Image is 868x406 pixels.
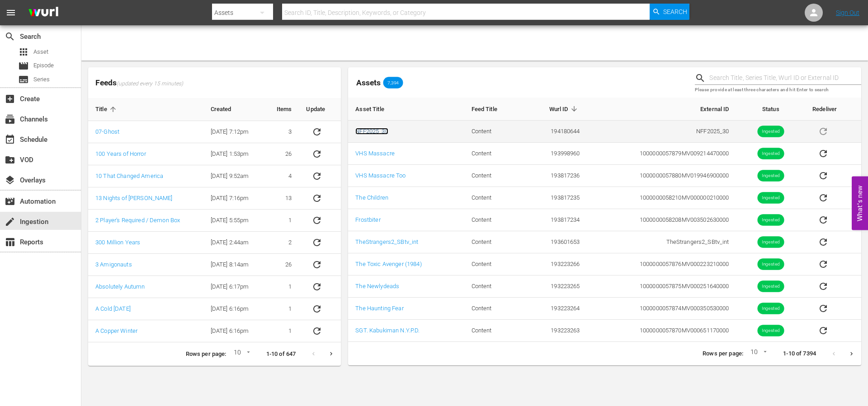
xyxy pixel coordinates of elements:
[464,187,522,209] td: Content
[522,253,587,275] td: 193223266
[203,210,265,232] td: [DATE] 5:55pm
[650,4,689,20] button: Search
[522,320,587,342] td: 193223263
[88,75,341,90] span: Feeds
[355,128,388,135] a: NFF2025_30
[709,71,861,85] input: Search Title, Series Title, Wurl ID or External ID
[5,31,15,42] span: Search
[355,261,421,267] a: The Toxic Avenger (1984)
[264,165,299,187] td: 4
[522,209,587,231] td: 193817234
[5,114,15,125] span: Channels
[18,74,29,85] span: Series
[522,298,587,320] td: 193223264
[95,105,119,113] span: Title
[464,98,522,121] th: Feed Title
[522,231,587,253] td: 193601653
[464,253,522,275] td: Content
[549,105,580,113] span: Wurl ID
[5,134,15,145] span: Schedule
[5,216,15,227] span: Ingestion
[5,175,15,186] span: Overlays
[5,196,15,207] span: Automation
[5,7,16,18] span: menu
[355,172,406,179] a: VHS Massacre Too
[757,217,784,224] span: Ingested
[355,327,420,334] a: SGT. Kabukiman N.Y.P.D.
[522,275,587,298] td: 193223265
[22,2,65,23] img: ans4CAIJ8jUAAAAAAAAAAAAAAAAAAAAAAAAgQb4GAAAAAAAAAAAAAAAAAAAAAAAAJMjXAAAAAAAAAAAAAAAAAAAAAAAAgAT5G...
[18,61,29,71] span: Episode
[264,320,299,342] td: 1
[264,276,299,298] td: 1
[757,128,784,135] span: Ingested
[264,232,299,254] td: 2
[464,320,522,342] td: Content
[186,350,226,359] p: Rows per page:
[299,98,341,121] th: Update
[852,176,868,230] button: Open Feedback Widget
[33,61,54,70] span: Episode
[464,209,522,231] td: Content
[33,47,48,56] span: Asset
[703,350,743,358] p: Rows per page:
[736,98,805,121] th: Status
[203,298,265,320] td: [DATE] 6:16pm
[322,345,340,363] button: Next page
[522,165,587,187] td: 193817236
[464,275,522,298] td: Content
[95,327,137,334] a: A Copper Winter
[587,231,736,253] td: TheStrangers2_SBtv_int
[33,75,50,84] span: Series
[264,254,299,276] td: 26
[587,275,736,298] td: 1000000057875 MV000251640000
[587,209,736,231] td: 1000000058208 MV003502630000
[355,283,399,289] a: The Newlydeads
[355,105,396,113] span: Asset Title
[747,347,769,360] div: 10
[95,261,132,268] a: 3 Amigonauts
[95,283,145,290] a: Absolutely Autumn
[464,143,522,165] td: Content
[663,4,687,20] span: Search
[355,305,403,312] a: The Haunting Fear
[836,9,859,16] a: Sign Out
[383,80,403,85] span: 7,394
[587,320,736,342] td: 1000000057870 MV000651170000
[264,143,299,165] td: 26
[587,165,736,187] td: 1000000057880 MV019946900000
[264,210,299,232] td: 1
[843,345,860,363] button: Next page
[264,298,299,320] td: 1
[587,253,736,275] td: 1000000057876 MV000223210000
[5,93,15,104] span: Create
[95,128,119,135] a: 07-Ghost
[522,143,587,165] td: 193998960
[5,154,15,165] span: VOD
[757,327,784,334] span: Ingested
[95,305,131,312] a: A Cold [DATE]
[95,173,163,179] a: 10 That Changed America
[587,298,736,320] td: 1000000057874 MV000350530000
[203,187,265,210] td: [DATE] 7:16pm
[805,98,861,121] th: Redeliver
[812,127,834,134] span: Asset is in future lineups. Remove all episodes that contain this asset before redelivering
[264,121,299,143] td: 3
[757,239,784,246] span: Ingested
[95,195,173,201] a: 13 Nights of [PERSON_NAME]
[464,121,522,143] td: Content
[757,150,784,157] span: Ingested
[522,187,587,209] td: 193817235
[203,276,265,298] td: [DATE] 6:17pm
[348,98,861,342] table: sticky table
[264,98,299,121] th: Items
[587,187,736,209] td: 1000000058210 MV000000210000
[522,121,587,143] td: 194180644
[230,347,252,361] div: 10
[464,165,522,187] td: Content
[117,80,183,88] span: (updated every 15 minutes)
[757,173,784,179] span: Ingested
[95,217,180,224] a: 2 Player's Required / Demon Box
[203,143,265,165] td: [DATE] 1:53pm
[355,238,418,245] a: TheStrangers2_SBtv_int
